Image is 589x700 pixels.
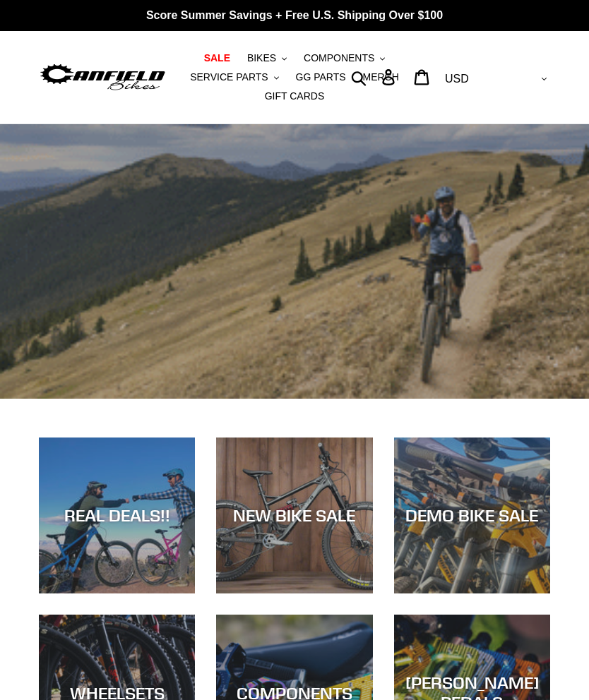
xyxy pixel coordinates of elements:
[247,52,276,64] span: BIKES
[394,505,550,526] div: DEMO BIKE SALE
[297,49,392,68] button: COMPONENTS
[394,437,550,593] a: DEMO BIKE SALE
[197,49,237,68] a: SALE
[183,68,285,87] button: SERVICE PARTS
[190,71,268,83] span: SERVICE PARTS
[296,71,346,83] span: GG PARTS
[258,87,332,106] a: GIFT CARDS
[216,437,372,593] a: NEW BIKE SALE
[39,437,195,593] a: REAL DEALS!!
[289,68,353,87] a: GG PARTS
[304,52,374,64] span: COMPONENTS
[240,49,294,68] button: BIKES
[265,90,325,102] span: GIFT CARDS
[216,505,372,526] div: NEW BIKE SALE
[39,61,167,93] img: Canfield Bikes
[204,52,230,64] span: SALE
[39,505,195,526] div: REAL DEALS!!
